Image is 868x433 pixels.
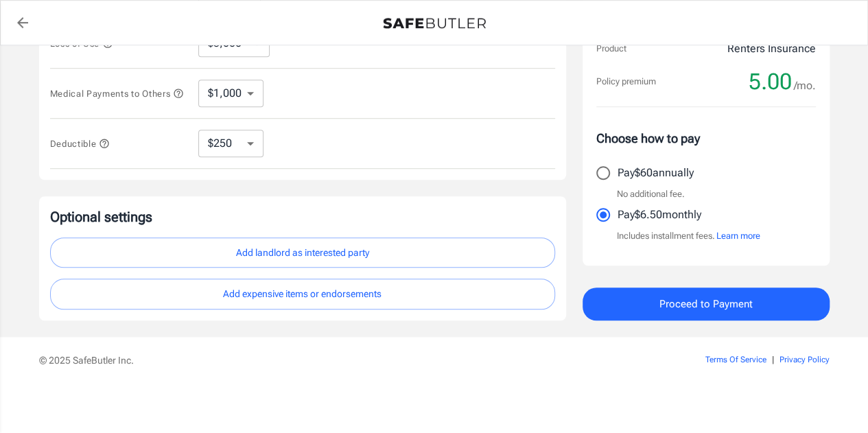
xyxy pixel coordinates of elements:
a: back to quotes [9,9,36,36]
a: Terms Of Service [705,355,766,364]
button: Add landlord as interested party [50,237,555,268]
button: Proceed to Payment [583,288,830,320]
span: /mo. [794,76,816,95]
p: Pay $6.50 monthly [618,207,701,223]
p: Choose how to pay [596,129,816,148]
span: | [772,355,774,364]
p: Includes installment fees. [617,229,760,243]
p: No additional fee. [617,187,685,201]
span: 5.00 [749,68,792,95]
p: Optional settings [50,207,555,226]
p: © 2025 SafeButler Inc. [39,353,628,367]
span: Deductible [50,139,110,149]
img: Back to quotes [383,18,486,29]
button: Add expensive items or endorsements [50,279,555,309]
button: Learn more [716,229,760,243]
p: Product [596,42,626,56]
button: Medical Payments to Others [50,85,185,102]
span: Proceed to Payment [659,295,753,313]
a: Privacy Policy [779,355,830,364]
p: Policy premium [596,75,656,89]
p: Pay $60 annually [618,165,694,181]
button: Deductible [50,135,110,152]
p: Renters Insurance [727,40,816,57]
span: Medical Payments to Others [50,89,185,99]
